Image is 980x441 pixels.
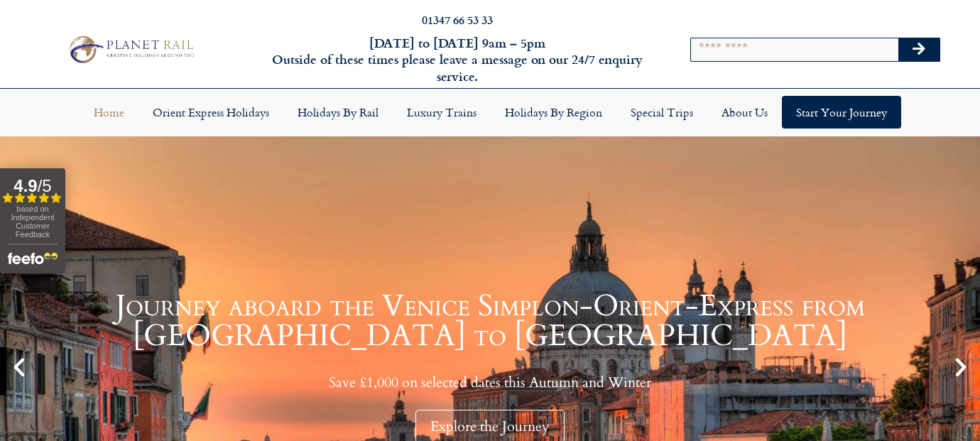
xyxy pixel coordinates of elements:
a: Special Trips [616,96,707,129]
a: Start your Journey [782,96,901,129]
div: Previous slide [7,355,31,379]
img: Planet Rail Train Holidays Logo [64,33,197,65]
a: Holidays by Region [491,96,616,129]
a: About Us [707,96,782,129]
div: Next slide [949,355,973,379]
h6: [DATE] to [DATE] 9am – 5pm Outside of these times please leave a message on our 24/7 enquiry serv... [265,35,650,85]
a: Luxury Trains [393,96,491,129]
p: Save £1,000 on selected dates this Autumn and Winter [36,374,944,391]
button: Search [898,38,940,61]
a: Orient Express Holidays [138,96,283,129]
h1: Journey aboard the Venice Simplon-Orient-Express from [GEOGRAPHIC_DATA] to [GEOGRAPHIC_DATA] [36,291,944,351]
nav: Menu [7,96,973,129]
a: Home [80,96,138,129]
a: 01347 66 53 33 [422,11,493,28]
a: Holidays by Rail [283,96,393,129]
